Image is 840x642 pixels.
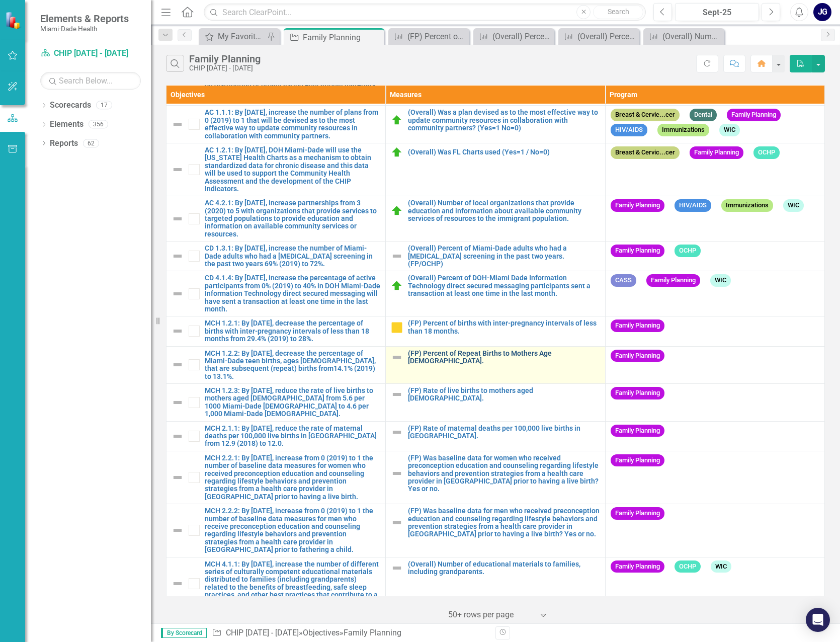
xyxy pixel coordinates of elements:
div: 356 [89,120,108,129]
span: HIV/AIDS [675,199,711,212]
small: Miami-Dade Health [40,25,129,33]
div: » » [212,627,488,639]
a: CHIP [DATE] - [DATE] [40,48,141,59]
td: Double-Click to Edit Right Click for Context Menu [166,196,386,242]
td: Double-Click to Edit Right Click for Context Menu [386,242,605,271]
td: Double-Click to Edit Right Click for Context Menu [166,384,386,422]
span: Family Planning [611,454,664,467]
img: Not Defined [172,471,184,484]
img: Not Defined [172,288,184,300]
td: Double-Click to Edit Right Click for Context Menu [166,143,386,196]
img: Not On Track [391,322,403,334]
span: OCHP [675,560,701,573]
span: Family Planning [727,109,781,121]
span: Family Planning [611,560,664,573]
img: Not Defined [172,578,184,590]
img: Not Defined [391,467,403,479]
a: CHIP [DATE] - [DATE] [226,628,299,637]
span: Search [608,8,629,16]
img: On Track [391,205,403,217]
a: (FP) Percent of Repeat Births to Mothers Age [DEMOGRAPHIC_DATA]. [408,350,600,365]
span: OCHP [753,146,780,159]
span: WIC [783,199,804,212]
span: Breast & Cervic...cer [611,146,680,159]
a: MCH 1.2.2: By [DATE], decrease the percentage of Miami-Dade teen births, ages [DEMOGRAPHIC_DATA],... [205,350,380,381]
a: (Overall) Number of local organizations that provide education and information about available co... [408,199,600,222]
a: AC 1.2.1: By [DATE], DOH Miami-Dade will use the [US_STATE] Health Charts as a mechanism to obtai... [205,146,380,193]
a: Reports [50,138,78,149]
span: Family Planning [611,350,664,362]
img: Not Defined [391,388,403,400]
a: (FP) Percent of births with inter-pregnancy intervals of less than 18 months. [408,319,600,335]
a: (Overall) Number of educational materials to families, including grandparents. [408,560,600,576]
img: Not Defined [391,250,403,262]
input: Search Below... [40,72,141,90]
div: CHIP [DATE] - [DATE] [189,64,261,72]
td: Double-Click to Edit Right Click for Context Menu [166,242,386,271]
img: Not Defined [172,164,184,176]
img: Not Defined [172,325,184,337]
button: Search [593,5,643,19]
span: Family Planning [611,387,664,399]
a: Scorecards [50,100,91,111]
span: CASS [611,274,636,287]
a: CD 1.3.1: By [DATE], increase the number of Miami-Dade adults who had a [MEDICAL_DATA] screening ... [205,245,380,268]
img: On Track [391,146,403,158]
a: (Overall) Was a plan devised as to the most effective way to update community resources in collab... [408,109,600,132]
td: Double-Click to Edit Right Click for Context Menu [386,504,605,557]
img: Not Defined [172,359,184,371]
td: Double-Click to Edit Right Click for Context Menu [386,346,605,384]
span: WIC [710,274,731,287]
span: Family Planning [611,507,664,520]
a: (FP) Rate of maternal deaths per 100,000 live births in [GEOGRAPHIC_DATA]. [408,425,600,440]
img: Not Defined [391,517,403,529]
a: Objectives [303,628,340,637]
span: Family Planning [611,425,664,437]
img: On Track [391,280,403,292]
span: Breast & Cervic...cer [611,109,680,121]
td: Double-Click to Edit Right Click for Context Menu [166,421,386,451]
div: (Overall) Number of local organizations that provide education and information about available co... [662,30,722,43]
td: Double-Click to Edit Right Click for Context Menu [386,316,605,346]
span: Immunizations [721,199,773,212]
img: Not Defined [172,430,184,442]
a: CD 4.1.4: By [DATE], increase the percentage of active participants from 0% (2019) to 40% in DOH ... [205,274,380,313]
img: On Track [391,114,403,126]
a: AC 4.2.1: By [DATE], increase partnerships from 3 (2020) to 5 with organizations that provide ser... [205,199,380,238]
div: Sept-25 [679,7,755,19]
input: Search ClearPoint... [204,4,646,21]
td: Double-Click to Edit Right Click for Context Menu [166,106,386,143]
td: Double-Click to Edit Right Click for Context Menu [386,557,605,610]
a: (FP) Was baseline data for men who received preconception education and counseling regarding life... [408,507,600,538]
img: Not Defined [172,213,184,225]
a: (FP) Rate of live births to mothers aged [DEMOGRAPHIC_DATA]. [408,387,600,403]
a: MCH 4.1.1: By [DATE], increase the number of different series of culturally competent educational... [205,560,380,607]
td: Double-Click to Edit Right Click for Context Menu [386,384,605,422]
span: WIC [711,560,731,573]
td: Double-Click to Edit Right Click for Context Menu [386,196,605,242]
span: Immunizations [657,124,709,136]
img: Not Defined [172,250,184,262]
a: MCH 1.2.3: By [DATE], reduce the rate of live births to mothers aged [DEMOGRAPHIC_DATA] from 5.6 ... [205,387,380,418]
td: Double-Click to Edit Right Click for Context Menu [386,106,605,143]
a: (Overall) Percent of Miami-Dade adults who had a [MEDICAL_DATA] screening in the past two years. ... [408,245,600,268]
td: Double-Click to Edit Right Click for Context Menu [386,451,605,504]
img: Not Defined [391,426,403,438]
td: Double-Click to Edit Right Click for Context Menu [386,271,605,316]
a: My Favorites [201,30,265,43]
a: (Overall) Number of local organizations that provide education and information about available co... [646,30,722,43]
td: Double-Click to Edit Right Click for Context Menu [166,271,386,316]
a: (Overall) Percent of DOH-Miami Dade Information Technology direct secured messaging participants ... [408,274,600,297]
span: Elements & Reports [40,13,129,25]
td: Double-Click to Edit Right Click for Context Menu [386,421,605,451]
img: Not Defined [391,351,403,363]
div: JG [813,3,831,21]
a: (Overall) Percent of DOH-Miami Dade Information Technology direct secured messaging participants ... [476,30,552,43]
div: (Overall) Percent of Miami-Dade adults who had a [MEDICAL_DATA] screening in the past two years. ... [577,30,637,43]
div: 17 [96,101,112,110]
a: MCH 2.2.1: By [DATE], increase from 0 (2019) to 1 the number of baseline data measures for women ... [205,454,380,501]
button: Sept-25 [675,3,759,21]
td: Double-Click to Edit Right Click for Context Menu [166,346,386,384]
span: Family Planning [690,146,743,159]
td: Double-Click to Edit Right Click for Context Menu [386,143,605,196]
